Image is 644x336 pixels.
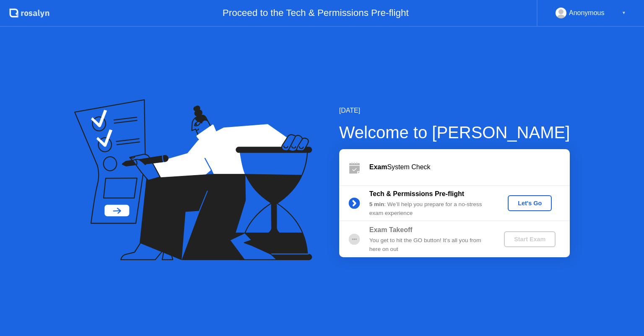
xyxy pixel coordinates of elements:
[508,195,552,211] button: Let's Go
[369,226,413,233] b: Exam Takeoff
[504,231,556,247] button: Start Exam
[369,190,464,197] b: Tech & Permissions Pre-flight
[369,162,570,172] div: System Check
[507,236,552,243] div: Start Exam
[369,236,490,253] div: You get to hit the GO button! It’s all you from here on out
[369,163,387,171] b: Exam
[369,201,384,207] b: 5 min
[511,200,548,207] div: Let's Go
[569,8,605,18] div: Anonymous
[339,106,570,116] div: [DATE]
[622,8,626,18] div: ▼
[339,120,570,145] div: Welcome to [PERSON_NAME]
[369,200,490,217] div: : We’ll help you prepare for a no-stress exam experience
